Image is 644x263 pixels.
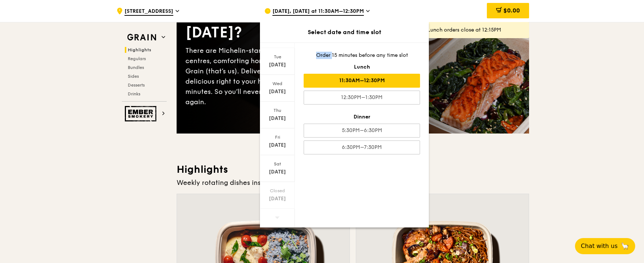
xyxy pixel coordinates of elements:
div: [DATE] [261,142,294,149]
div: Select date and time slot [260,28,429,37]
h3: Highlights [177,163,529,176]
span: Regulars [128,56,146,61]
span: Sides [128,74,139,79]
span: Drinks [128,91,140,96]
span: [STREET_ADDRESS] [124,8,173,16]
div: What will you eat [DATE]? [185,3,353,43]
img: Ember Smokery web logo [125,106,159,121]
div: Lunch orders close at 12:15PM [428,26,523,34]
div: [DATE] [261,88,294,95]
span: 🦙 [621,242,629,251]
div: There are Michelin-star restaurants, hawker centres, comforting home-cooked classics… and Grain (... [185,45,353,107]
div: Order 15 minutes before any time slot [304,52,420,59]
div: Dinner [304,113,420,121]
span: $0.00 [503,7,520,14]
button: Chat with us🦙 [575,238,635,254]
div: [DATE] [261,115,294,122]
div: 12:30PM–1:30PM [304,91,420,105]
img: Grain web logo [125,31,159,44]
div: Lunch [304,63,420,71]
span: Highlights [128,47,151,52]
div: [DATE] [261,168,294,176]
div: Tue [261,54,294,60]
div: 6:30PM–7:30PM [304,140,420,154]
span: Bundles [128,65,144,70]
div: Wed [261,81,294,87]
div: [DATE] [261,195,294,202]
div: Fri [261,134,294,140]
div: Weekly rotating dishes inspired by flavours from around the world. [177,178,529,188]
div: 5:30PM–6:30PM [304,124,420,138]
span: Desserts [128,83,145,88]
span: [DATE], [DATE] at 11:30AM–12:30PM [272,8,364,16]
div: [DATE] [261,61,294,69]
div: Thu [261,107,294,113]
div: 11:30AM–12:30PM [304,74,420,88]
div: Closed [261,188,294,194]
span: Chat with us [581,242,618,251]
div: Sat [261,161,294,167]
